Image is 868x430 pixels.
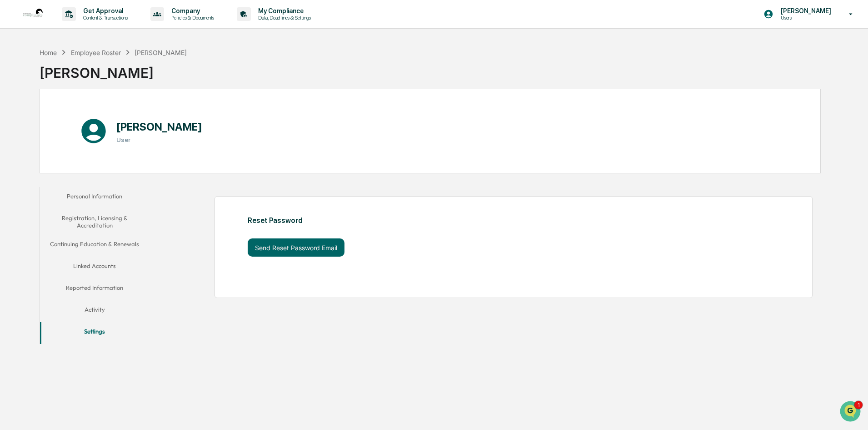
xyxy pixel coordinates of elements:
div: 🗄️ [66,162,73,170]
p: Content & Transactions [76,15,132,21]
div: Start new chat [41,70,149,79]
p: Policies & Documents [164,15,219,21]
img: 8933085812038_c878075ebb4cc5468115_72.jpg [19,70,35,86]
div: [PERSON_NAME] [40,57,187,81]
div: 🔎 [9,180,16,187]
button: See all [141,99,165,110]
h1: [PERSON_NAME] [116,120,202,133]
button: Continuing Education & Renewals [40,235,149,257]
span: Data Lookup [18,179,57,188]
h3: User [116,136,202,143]
img: Jack Rasmussen [9,115,24,130]
p: [PERSON_NAME] [773,7,836,15]
button: Settings [40,322,149,344]
button: Reported Information [40,278,149,300]
div: Reset Password [248,216,673,225]
p: How can we help? [9,19,165,34]
a: Powered byPylon [64,201,110,208]
p: Company [164,7,219,15]
img: 1746055101610-c473b297-6a78-478c-a979-82029cc54cd1 [9,70,25,86]
p: Data, Deadlines & Settings [251,15,315,21]
div: 🖐️ [9,162,16,170]
div: Past conversations [9,101,61,108]
div: secondary tabs example [40,187,149,344]
div: Home [40,49,57,56]
span: Attestations [75,162,113,171]
span: Pylon [90,201,110,208]
button: Activity [40,300,149,322]
p: Get Approval [76,7,132,15]
a: 🔎Data Lookup [5,175,61,192]
a: 🗄️Attestations [62,158,116,174]
button: Start new chat [155,72,165,83]
div: We're available if you need us! [41,79,125,86]
span: [DATE] [80,124,99,131]
div: Employee Roster [71,49,121,56]
button: Send Reset Password Email [248,238,344,257]
iframe: Open customer support [839,400,863,425]
p: My Compliance [251,7,315,15]
span: Preclearance [18,162,59,171]
span: [PERSON_NAME] [28,124,74,131]
p: Users [773,15,836,21]
a: 🖐️Preclearance [5,158,62,174]
div: [PERSON_NAME] [135,49,187,56]
button: Linked Accounts [40,257,149,278]
button: Personal Information [40,187,149,209]
button: Registration, Licensing & Accreditation [40,209,149,235]
img: 1746055101610-c473b297-6a78-478c-a979-82029cc54cd1 [18,124,25,132]
span: • [75,124,79,131]
img: logo [22,3,44,25]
